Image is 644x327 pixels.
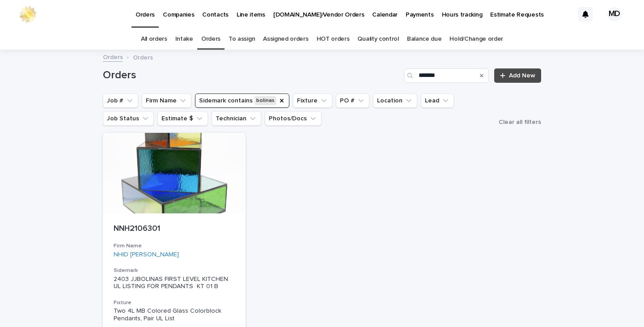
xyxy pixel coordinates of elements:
a: Balance due [407,29,442,50]
img: 0ffKfDbyRa2Iv8hnaAqg [18,5,38,23]
a: Hold/Change order [449,29,503,50]
p: Orders [133,52,153,62]
a: NHID [PERSON_NAME] [114,251,179,259]
button: Lead [421,93,454,108]
div: Two 4L MB Colored Glass Colorblock Pendants, Pair UL List [114,307,235,323]
h3: Fixture [114,299,235,306]
button: Job # [103,93,138,108]
a: Assigned orders [263,29,308,50]
button: Clear all filters [491,119,541,125]
button: Job Status [103,111,154,126]
a: To assign [229,29,255,50]
button: Technician [212,111,261,126]
a: HOT orders [317,29,350,50]
a: Orders [103,51,123,62]
button: Sidemark [195,93,289,108]
button: Estimate $ [157,111,208,126]
button: Firm Name [142,93,191,108]
p: 2403 JJBOLINAS FIRST LEVEL KITCHEN UL LISTING FOR PENDANTS KT 01 B [114,276,235,291]
button: Photos/Docs [265,111,322,126]
button: Fixture [293,93,332,108]
a: Add New [494,68,541,83]
button: PO # [336,93,369,108]
a: Orders [201,29,220,50]
a: Intake [175,29,193,50]
div: MD [607,7,622,21]
span: Add New [509,72,535,79]
a: Quality control [357,29,398,50]
p: NNH2106301 [114,224,235,234]
input: Search [404,68,489,83]
h3: Firm Name [114,242,235,250]
h3: Sidemark [114,267,235,274]
h1: Orders [103,69,400,82]
button: Location [373,93,417,108]
a: All orders [141,29,167,50]
span: Clear all filters [499,119,541,125]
